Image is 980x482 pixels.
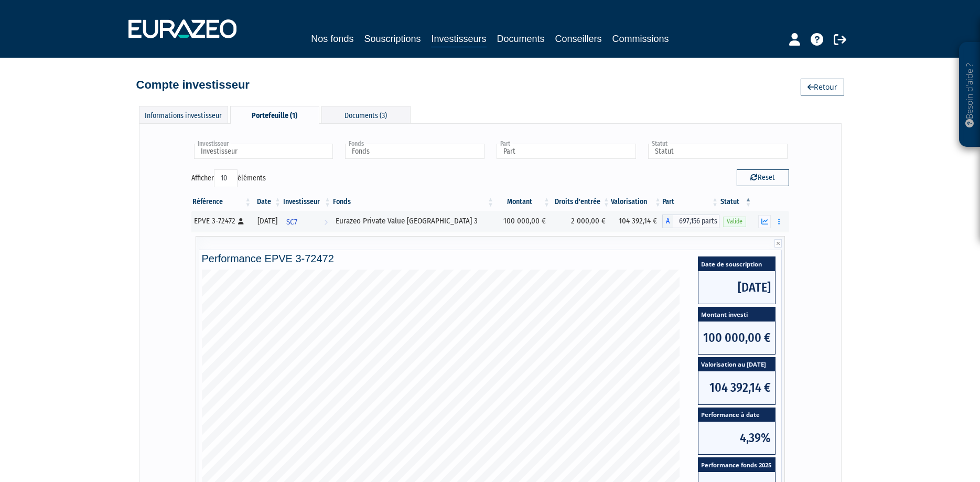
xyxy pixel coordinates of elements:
span: Performance fonds 2025 [698,458,775,472]
div: Eurazeo Private Value [GEOGRAPHIC_DATA] 3 [336,216,491,227]
img: 1732889491-logotype_eurazeo_blanc_rvb.png [128,19,236,38]
a: Retour [801,79,844,95]
i: [Français] Personne physique [238,218,244,224]
div: EPVE 3-72472 [194,216,249,227]
a: Conseillers [555,31,602,46]
span: Valorisation au [DATE] [698,358,775,372]
div: [DATE] [256,216,278,227]
h4: Compte investisseur [136,79,250,91]
h4: Performance EPVE 3-72472 [202,253,779,264]
td: 2 000,00 € [551,211,611,232]
span: Date de souscription [698,257,775,271]
th: Investisseur: activer pour trier la colonne par ordre croissant [282,193,332,211]
span: 697,156 parts [673,215,719,228]
th: Référence : activer pour trier la colonne par ordre croissant [191,193,253,211]
th: Statut : activer pour trier la colonne par ordre d&eacute;croissant [719,193,752,211]
p: Besoin d'aide ? [964,48,976,142]
span: Performance à date [698,408,775,422]
button: Reset [737,169,789,186]
th: Montant: activer pour trier la colonne par ordre croissant [495,193,551,211]
div: Documents (3) [321,106,411,123]
i: Voir l'investisseur [324,212,328,232]
a: Commissions [612,31,669,46]
a: SC7 [282,211,332,232]
th: Part: activer pour trier la colonne par ordre croissant [662,193,719,211]
div: Portefeuille (1) [230,106,319,124]
a: Documents [497,31,545,46]
span: SC7 [286,212,297,232]
select: Afficheréléments [214,169,238,187]
th: Date: activer pour trier la colonne par ordre croissant [252,193,282,211]
th: Droits d'entrée: activer pour trier la colonne par ordre croissant [551,193,611,211]
span: 104 392,14 € [698,371,775,404]
th: Fonds: activer pour trier la colonne par ordre croissant [332,193,495,211]
span: Valide [723,217,746,227]
td: 100 000,00 € [495,211,551,232]
a: Nos fonds [311,31,353,46]
a: Investisseurs [431,31,486,48]
span: Montant investi [698,307,775,322]
th: Valorisation: activer pour trier la colonne par ordre croissant [611,193,662,211]
div: Informations investisseur [139,106,228,123]
td: 104 392,14 € [611,211,662,232]
span: A [662,215,673,228]
span: 4,39% [698,422,775,454]
div: A - Eurazeo Private Value Europe 3 [662,215,719,228]
a: Souscriptions [364,31,421,46]
span: [DATE] [698,271,775,304]
span: 100 000,00 € [698,322,775,354]
label: Afficher éléments [191,169,266,187]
